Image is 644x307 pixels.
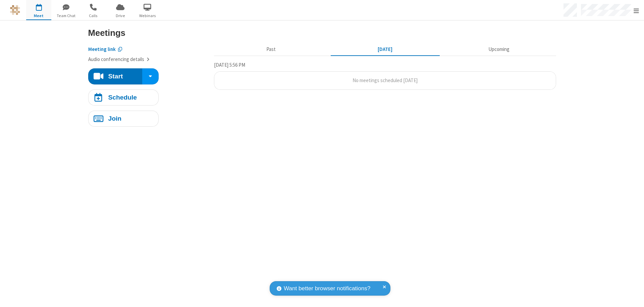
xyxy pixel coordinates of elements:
[330,43,439,56] button: [DATE]
[10,5,20,15] img: QA Selenium DO NOT DELETE OR CHANGE
[284,284,370,293] span: Want better browser notifications?
[108,13,133,19] span: Drive
[88,46,122,53] button: Copy my meeting room link
[135,13,160,19] span: Webinars
[88,68,143,84] button: Start
[108,115,121,122] h4: Join
[88,28,556,38] h3: Meetings
[88,46,116,52] span: Copy my meeting room link
[216,43,325,56] button: Past
[26,13,51,19] span: Meet
[214,62,245,68] span: [DATE] 5:56 PM
[80,13,106,19] span: Calls
[214,61,556,90] section: Today's Meetings
[88,89,159,106] button: Schedule
[88,41,209,63] section: Account details
[108,94,137,101] h4: Schedule
[53,13,78,19] span: Team Chat
[353,77,418,83] span: No meetings scheduled [DATE]
[627,290,639,302] iframe: Chat
[88,111,159,127] button: Join
[88,56,150,63] button: Audio conferencing details
[142,68,158,84] div: Start conference options
[108,73,123,79] h4: Start
[444,43,553,56] button: Upcoming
